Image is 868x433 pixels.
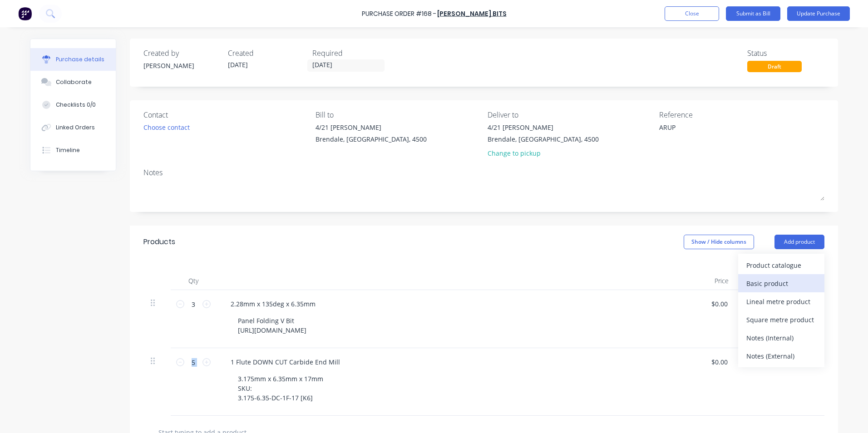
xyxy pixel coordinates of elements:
div: Contact [143,109,309,120]
div: Bill to [316,109,481,120]
button: Update Purchase [787,6,850,21]
div: Square metre product [746,313,816,326]
div: Linked Orders [56,123,95,132]
div: 2.28mm x 135deg x 6.35mm [223,297,323,310]
div: Purchase Order #168 - [362,9,436,19]
div: Price [670,272,736,290]
div: Notes (External) [746,349,816,363]
div: [PERSON_NAME] [143,61,221,70]
button: Purchase details [30,48,116,71]
div: Purchase details [56,55,104,64]
div: Choose contact [143,123,190,132]
div: 4/21 [PERSON_NAME] [488,123,599,132]
button: Checklists 0/0 [30,93,116,116]
div: Created [228,48,305,59]
div: Panel Folding V Bit [URL][DOMAIN_NAME] [231,314,314,337]
a: [PERSON_NAME] Bits [437,9,507,18]
div: Notes (Internal) [746,331,816,344]
div: Timeline [56,146,80,154]
div: Checklists 0/0 [56,101,96,109]
button: Linked Orders [30,116,116,139]
div: Change to pickup [488,148,599,158]
img: Factory [18,7,32,20]
div: Collaborate [56,78,92,86]
div: 3.175mm x 6.35mm x 17mm SKU: 3.175-6.35-DC-1F-17 [K6] [231,372,330,404]
button: Timeline [30,139,116,162]
div: Products [143,236,175,247]
button: Close [665,6,719,21]
div: Reference [659,109,824,120]
div: Qty [171,272,216,290]
textarea: ARUP [659,123,773,143]
div: 1 Flute DOWN CUT Carbide End Mill [223,355,347,369]
div: Brendale, [GEOGRAPHIC_DATA], 4500 [316,134,427,144]
div: Created by [143,48,221,59]
button: Collaborate [30,71,116,93]
div: Basic product [746,277,816,290]
div: Product catalogue [746,259,816,272]
div: Status [747,48,824,59]
div: Notes [143,167,824,178]
button: Show / Hide columns [684,235,754,249]
button: Add product [774,235,824,249]
div: Brendale, [GEOGRAPHIC_DATA], 4500 [488,134,599,144]
div: 4/21 [PERSON_NAME] [316,123,427,132]
div: Required [312,48,390,59]
button: Submit as Bill [726,6,780,21]
div: Deliver to [488,109,653,120]
div: Draft [747,61,802,72]
div: Total [736,272,802,290]
div: Lineal metre product [746,295,816,308]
